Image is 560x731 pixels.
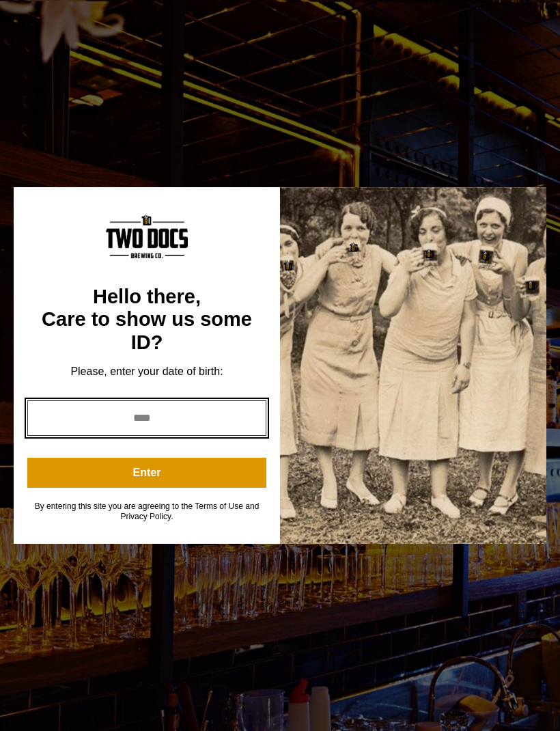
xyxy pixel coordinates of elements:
input: year [27,400,266,436]
button: Enter [27,458,266,488]
div: By entering this site you are agreeing to the Terms of Use and Privacy Policy. [27,501,266,522]
img: Content Logo [106,215,188,259]
div: Hello there, Care to show us some ID? [27,286,266,354]
div: Please, enter your date of birth: [27,365,266,378]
